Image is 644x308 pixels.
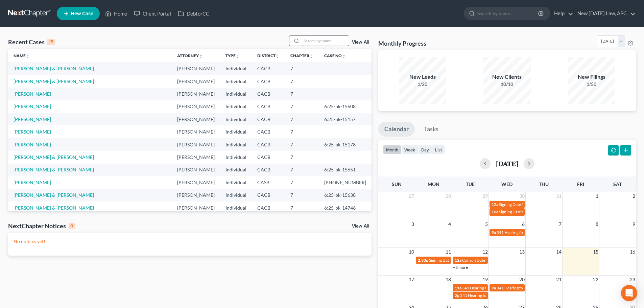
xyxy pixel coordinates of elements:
a: Chapterunfold_more [290,53,313,58]
td: 7 [285,189,319,202]
span: 10 [408,248,415,256]
div: New Leads [399,73,446,81]
td: 7 [285,88,319,100]
td: 7 [285,138,319,151]
span: 12 [482,248,488,256]
td: CACB [252,100,285,113]
span: 3 [411,220,415,228]
i: unfold_more [199,54,203,58]
td: 7 [285,75,319,88]
span: 10a [492,209,498,214]
span: 2:30p [418,258,428,263]
span: Signing Date for [PERSON_NAME] [429,258,490,263]
td: [PERSON_NAME] [172,100,220,113]
button: list [432,145,445,154]
div: 10/10 [483,81,531,88]
span: 19 [482,276,488,284]
span: Sun [392,181,402,187]
span: Sat [613,181,622,187]
i: unfold_more [276,54,280,58]
td: 6:25-bk-15651 [319,164,372,176]
a: [PERSON_NAME] & [PERSON_NAME] [14,154,94,160]
td: 7 [285,113,319,125]
td: [PERSON_NAME] [172,125,220,138]
td: 6:25-bk-15638 [319,189,372,202]
a: [PERSON_NAME] [14,91,51,97]
td: Individual [220,100,252,113]
td: [PERSON_NAME] [172,62,220,75]
a: New [DATE] Law, APC [574,7,636,20]
td: CACB [252,151,285,163]
span: 11a [455,285,461,290]
span: 27 [408,192,415,200]
input: Search by name... [477,7,539,20]
td: [PERSON_NAME] [172,88,220,100]
a: Districtunfold_more [257,53,280,58]
button: day [418,145,432,154]
a: Typeunfold_more [225,53,240,58]
td: Individual [220,164,252,176]
div: NextChapter Notices [8,222,75,230]
a: [PERSON_NAME] [14,142,51,147]
span: 18 [445,276,452,284]
span: 17 [408,276,415,284]
i: unfold_more [26,54,30,58]
span: 341 Hearing for [PERSON_NAME] [497,230,557,235]
a: +3 more [453,265,468,270]
span: 23 [629,276,636,284]
a: [PERSON_NAME] & [PERSON_NAME] [14,192,94,198]
input: Search by name... [302,36,349,46]
a: [PERSON_NAME] & [PERSON_NAME] [14,78,94,84]
td: 6:25-bk-14746 [319,202,372,214]
span: 29 [482,192,488,200]
td: 7 [285,62,319,75]
a: Help [551,7,573,20]
div: Open Intercom Messenger [621,285,637,301]
span: 4 [448,220,452,228]
td: [PHONE_NUMBER] [319,176,372,189]
span: 30 [519,192,525,200]
a: [PERSON_NAME] [14,116,51,122]
a: Attorneyunfold_more [177,53,203,58]
span: Consult Date for [PERSON_NAME] [462,258,524,263]
div: 0 [69,223,75,229]
div: New Filings [568,73,615,81]
span: 8 [595,220,599,228]
td: CACB [252,164,285,176]
a: Tasks [418,122,445,137]
span: 31 [555,192,562,200]
button: week [401,145,418,154]
td: 7 [285,202,319,214]
i: unfold_more [236,54,240,58]
td: Individual [220,202,252,214]
a: DebtorCC [174,7,213,20]
span: 1 [595,192,599,200]
a: Calendar [378,122,415,137]
span: 6 [521,220,525,228]
span: Signing Date for [PERSON_NAME] [499,202,559,207]
td: CACB [252,113,285,125]
h3: Monthly Progress [378,39,426,47]
span: 12a [455,258,461,263]
span: 13 [519,248,525,256]
td: Individual [220,88,252,100]
span: 341 Hearing for [PERSON_NAME] & [PERSON_NAME] [497,285,593,290]
div: 15 [47,39,55,45]
td: 6:25-bk-15157 [319,113,372,125]
td: [PERSON_NAME] [172,164,220,176]
a: [PERSON_NAME] [14,103,51,109]
a: Nameunfold_more [14,53,30,58]
a: [PERSON_NAME] [14,129,51,135]
span: 15 [592,248,599,256]
a: Client Portal [130,7,174,20]
button: month [383,145,401,154]
td: 7 [285,100,319,113]
p: No notices yet! [14,238,366,245]
td: Individual [220,151,252,163]
span: New Case [71,11,93,16]
td: 6:25-bk-15608 [319,100,372,113]
td: [PERSON_NAME] [172,202,220,214]
span: 22 [592,276,599,284]
span: 9a [492,285,496,290]
td: [PERSON_NAME] [172,189,220,202]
